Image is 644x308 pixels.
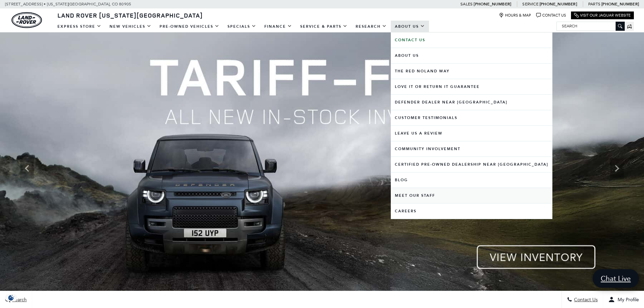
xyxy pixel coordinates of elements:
a: EXPRESS STORE [53,21,105,32]
a: Love It or Return It Guarantee [391,79,552,94]
a: Meet Our Staff [391,188,552,203]
a: Finance [260,21,296,32]
span: Sales [460,2,473,6]
span: Contact Us [572,297,598,303]
span: My Profile [615,297,639,303]
a: Land Rover [US_STATE][GEOGRAPHIC_DATA] [53,11,207,19]
a: Pre-Owned Vehicles [156,21,223,32]
img: Land Rover [11,12,42,28]
a: Certified Pre-Owned Dealership near [GEOGRAPHIC_DATA] [391,157,552,172]
nav: Main Navigation [53,21,429,32]
a: land-rover [11,12,42,28]
a: Careers [391,204,552,219]
a: Research [352,21,391,32]
button: Open user profile menu [603,291,644,308]
a: Contact Us [391,32,552,48]
b: Contact Us [395,38,425,43]
a: Chat Live [593,269,639,288]
span: Service [522,2,538,6]
section: Click to Open Cookie Consent Modal [3,294,19,301]
div: Next [610,158,624,179]
a: Customer Testimonials [391,110,552,125]
input: Search [557,22,624,30]
a: Hours & Map [499,13,531,18]
a: [PHONE_NUMBER] [474,1,511,7]
a: Defender Dealer near [GEOGRAPHIC_DATA] [391,95,552,110]
a: New Vehicles [105,21,156,32]
span: Land Rover [US_STATE][GEOGRAPHIC_DATA] [57,11,203,19]
a: Visit Our Jaguar Website [574,13,631,18]
a: Specials [223,21,260,32]
a: Contact Us [536,13,566,18]
span: Parts [588,2,600,6]
a: The Red Noland Way [391,64,552,79]
a: Blog [391,172,552,188]
a: [PHONE_NUMBER] [601,1,639,7]
a: Service & Parts [296,21,352,32]
img: Opt-Out Icon [3,294,19,301]
a: About Us [391,48,552,63]
a: [PHONE_NUMBER] [540,1,577,7]
span: Chat Live [597,274,634,283]
a: About Us [391,21,429,32]
div: Previous [20,158,34,179]
a: [STREET_ADDRESS] • [US_STATE][GEOGRAPHIC_DATA], CO 80905 [5,2,131,6]
a: Leave Us A Review [391,126,552,141]
a: Community Involvement [391,141,552,157]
